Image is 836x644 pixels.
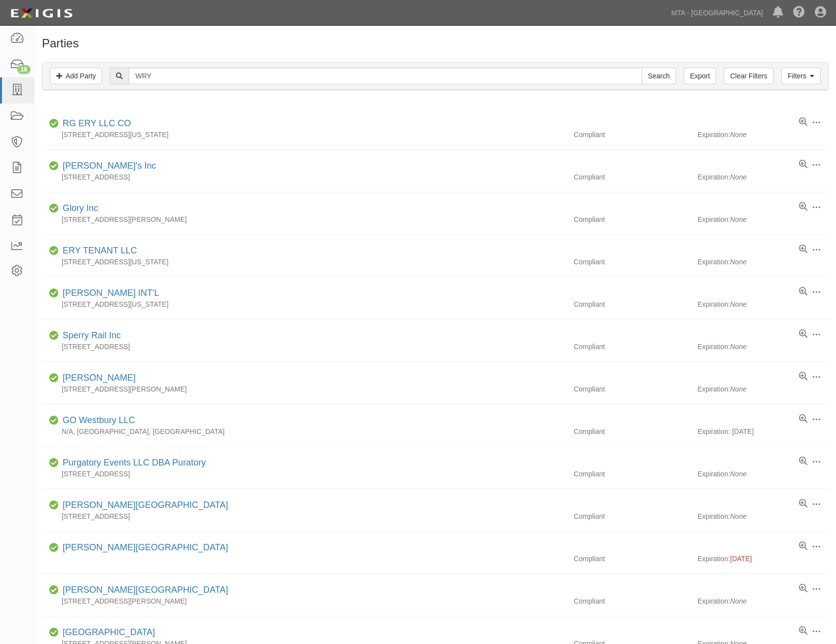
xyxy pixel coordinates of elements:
a: Export [684,68,716,84]
a: View results summary [799,287,807,297]
i: Compliant [49,248,59,254]
div: Expiration: [697,511,829,521]
div: Terry Marine [59,372,136,385]
a: View results summary [799,160,807,170]
i: None [730,470,746,478]
div: Compliant [566,342,697,352]
a: View results summary [799,202,807,212]
div: RG ERY LLC CO [59,117,131,130]
i: Compliant [49,375,59,382]
div: Cory's Inc [59,160,156,173]
a: ERY TENANT LLC [63,246,137,255]
div: Expiration: [697,130,829,140]
div: [STREET_ADDRESS][PERSON_NAME] [42,596,566,606]
a: Add Party [50,68,102,84]
i: None [730,597,746,605]
a: [PERSON_NAME][GEOGRAPHIC_DATA] [63,500,228,510]
i: Compliant [49,587,59,594]
i: Compliant [49,544,59,551]
a: View results summary [799,457,807,466]
a: View results summary [799,626,807,636]
a: [PERSON_NAME] INT'L [63,288,159,298]
i: None [730,300,746,308]
div: Baldwin Public Library [59,499,228,512]
div: Compliant [566,257,697,267]
a: View results summary [799,414,807,424]
input: Search [129,68,642,84]
h1: Parties [42,37,829,50]
input: Search [642,68,676,84]
img: Logo [7,4,75,22]
a: [PERSON_NAME] [63,373,136,383]
div: Compliant [566,596,697,606]
div: Expiration: [697,596,829,606]
i: Compliant [49,629,59,636]
div: Expiration: [697,384,829,394]
i: None [730,215,746,223]
div: ERY TENANT LLC [59,245,137,257]
div: Expiration: [DATE] [697,427,829,436]
div: 18 [17,65,31,74]
div: Compliant [566,130,697,140]
div: Compliant [566,554,697,564]
div: Expiration: [697,172,829,182]
div: [STREET_ADDRESS][US_STATE] [42,130,566,140]
a: View results summary [799,372,807,382]
a: Clear Filters [724,68,773,84]
i: Compliant [49,332,59,339]
div: [STREET_ADDRESS][PERSON_NAME] [42,384,566,394]
div: Purgatory Events LLC DBA Puratory [59,457,206,469]
div: [STREET_ADDRESS] [42,469,566,479]
i: None [730,343,746,351]
i: Compliant [49,460,59,466]
div: [STREET_ADDRESS] [42,342,566,352]
a: Purgatory Events LLC DBA Puratory [63,458,206,467]
div: Baldwin Public Library [59,541,228,554]
div: GO Westbury LLC [59,414,135,427]
div: [STREET_ADDRESS][PERSON_NAME] [42,215,566,224]
div: [STREET_ADDRESS][US_STATE] [42,257,566,267]
a: Sperry Rail Inc [63,330,121,340]
div: Compliant [566,172,697,182]
div: N/A, [GEOGRAPHIC_DATA], [GEOGRAPHIC_DATA] [42,427,566,436]
div: Compliant [566,427,697,436]
div: Compliant [566,469,697,479]
div: Expiration: [697,342,829,352]
div: Expiration: [697,469,829,479]
div: Compliant [566,299,697,309]
i: None [730,258,746,266]
div: Expiration: [697,215,829,224]
div: Gold Coast Public Library [59,626,155,639]
i: Compliant [49,205,59,212]
div: Expiration: [697,299,829,309]
i: Compliant [49,120,59,127]
div: [STREET_ADDRESS] [42,511,566,521]
a: View results summary [799,329,807,339]
i: Compliant [49,417,59,424]
i: None [730,173,746,181]
div: Compliant [566,215,697,224]
div: Expiration: [697,257,829,267]
i: None [730,131,746,139]
i: None [730,512,746,520]
span: [DATE] [730,555,752,563]
i: Help Center - Complianz [793,7,805,19]
a: MTA - [GEOGRAPHIC_DATA] [666,3,768,23]
div: HEERY INT'L [59,287,159,300]
i: None [730,385,746,393]
div: Glen Cove Public Library [59,584,228,597]
a: Filters [781,68,821,84]
div: [STREET_ADDRESS] [42,172,566,182]
a: View results summary [799,117,807,127]
div: [STREET_ADDRESS][US_STATE] [42,299,566,309]
a: [PERSON_NAME][GEOGRAPHIC_DATA] [63,585,228,595]
a: [PERSON_NAME]'s Inc [63,161,156,171]
a: GO Westbury LLC [63,415,135,425]
a: [GEOGRAPHIC_DATA] [63,627,155,637]
a: Glory Inc [63,203,98,213]
a: [PERSON_NAME][GEOGRAPHIC_DATA] [63,542,228,552]
a: View results summary [799,245,807,254]
i: Compliant [49,290,59,297]
div: Sperry Rail Inc [59,329,121,342]
a: View results summary [799,541,807,551]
